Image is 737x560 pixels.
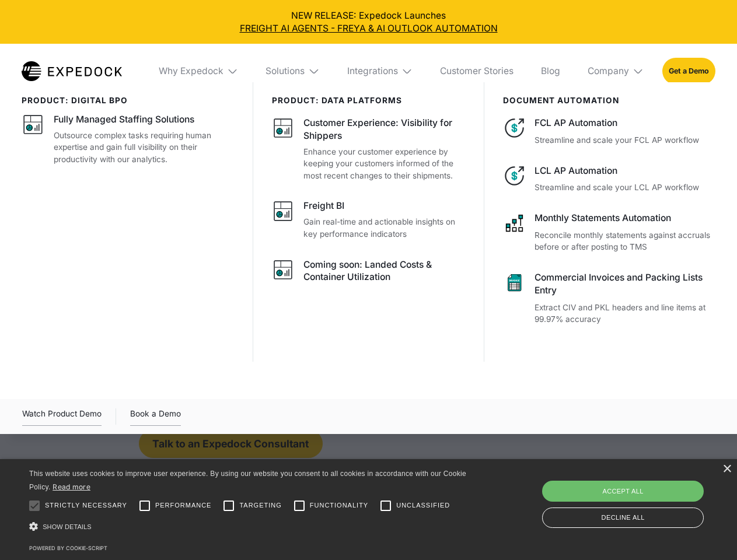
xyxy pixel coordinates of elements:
div: LCL AP Automation [535,164,715,177]
span: Functionality [310,501,368,510]
div: Solutions [266,65,305,77]
div: Fully Managed Staffing Solutions [54,113,194,126]
a: Blog [532,44,569,99]
a: Powered by cookie-script [29,545,107,551]
div: Close [722,465,731,474]
div: Company [588,65,629,77]
a: Coming soon: Landed Costs & Container Utilization [272,258,466,288]
p: Extract CIV and PKL headers and line items at 99.97% accuracy [535,302,715,325]
a: LCL AP AutomationStreamline and scale your LCL AP workflow [503,164,715,194]
div: Why Expedock [149,44,247,99]
a: Fully Managed Staffing SolutionsOutsource complex tasks requiring human expertise and gain full v... [22,113,235,165]
div: Integrations [347,65,398,77]
a: Customer Experience: Visibility for ShippersEnhance your customer experience by keeping your cust... [272,117,466,181]
div: Freight BI [303,199,344,212]
div: Why Expedock [159,65,223,77]
div: FCL AP Automation [535,117,715,129]
p: Reconcile monthly statements against accruals before or after posting to TMS [535,229,715,253]
a: Customer Stories [431,44,522,99]
a: Book a Demo [130,407,181,426]
a: open lightbox [22,407,102,426]
div: NEW RELEASE: Expedock Launches [9,9,728,35]
div: Show details [29,519,470,535]
a: FREIGHT AI AGENTS - FREYA & AI OUTLOOK AUTOMATION [9,22,728,35]
div: Company [578,44,653,99]
a: Read more [53,482,90,491]
div: Commercial Invoices and Packing Lists Entry [535,271,715,297]
p: Streamline and scale your FCL AP workflow [535,134,715,146]
div: document automation [503,96,715,105]
a: Monthly Statements AutomationReconcile monthly statements against accruals before or after postin... [503,212,715,253]
a: Freight BIGain real-time and actionable insights on key performance indicators [272,199,466,240]
p: Streamline and scale your LCL AP workflow [535,181,715,194]
p: Gain real-time and actionable insights on key performance indicators [303,216,466,240]
span: Strictly necessary [45,501,127,510]
span: Performance [155,501,212,510]
div: product: digital bpo [22,96,235,105]
div: Decline all [542,508,704,528]
div: Customer Experience: Visibility for Shippers [303,117,466,142]
span: Unclassified [396,501,450,510]
div: Monthly Statements Automation [535,212,715,225]
a: Commercial Invoices and Packing Lists EntryExtract CIV and PKL headers and line items at 99.97% a... [503,271,715,325]
div: Accept all [542,481,704,502]
p: Enhance your customer experience by keeping your customers informed of the most recent changes to... [303,146,466,182]
div: Watch Product Demo [22,407,102,426]
div: Solutions [257,44,329,99]
a: FCL AP AutomationStreamline and scale your FCL AP workflow [503,117,715,146]
span: Targeting [239,501,281,510]
div: Coming soon: Landed Costs & Container Utilization [303,258,466,284]
a: Get a Demo [662,58,715,84]
div: Integrations [338,44,422,99]
span: This website uses cookies to improve user experience. By using our website you consent to all coo... [29,470,466,491]
div: PRODUCT: data platforms [272,96,466,105]
span: Show details [43,523,92,530]
p: Outsource complex tasks requiring human expertise and gain full visibility on their productivity ... [54,129,235,166]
